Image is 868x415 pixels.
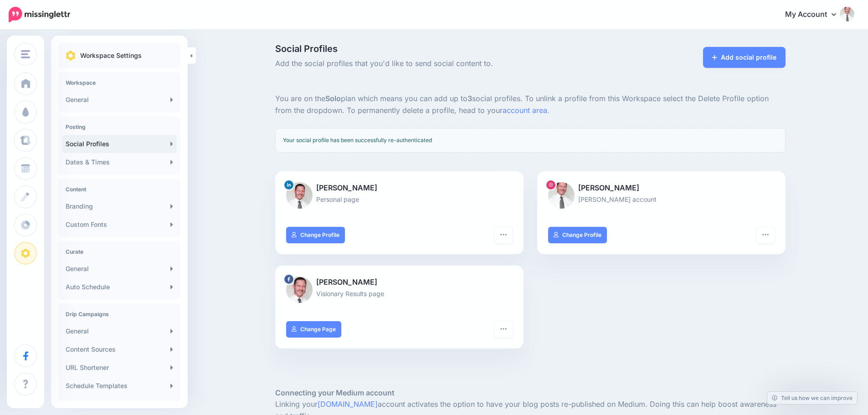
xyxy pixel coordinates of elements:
[62,215,177,234] a: Custom Fonts
[286,277,313,303] img: 82095965_116761656503687_884069681592270848_n-bsa102782.jpg
[467,94,472,103] b: 3
[286,277,513,288] p: [PERSON_NAME]
[62,91,177,109] a: General
[275,387,786,399] h5: Connecting your Medium account
[776,4,854,26] a: My Account
[286,194,513,205] p: Personal page
[62,322,177,340] a: General
[286,182,513,194] p: [PERSON_NAME]
[62,278,177,296] a: Auto Schedule
[548,182,575,209] img: 435416252_431770379253042_7953595969750065402_n-bsa151128.jpg
[21,50,30,58] img: menu.png
[9,7,70,22] img: Missinglettr
[767,392,857,404] a: Tell us how we can improve
[286,321,341,338] a: Change Page
[325,94,341,103] b: Solo
[318,400,378,409] a: [DOMAIN_NAME]
[703,47,786,68] a: Add social profile
[66,79,173,86] h4: Workspace
[275,44,611,53] span: Social Profiles
[62,340,177,359] a: Content Sources
[62,260,177,278] a: General
[62,359,177,377] a: URL Shortener
[62,135,177,153] a: Social Profiles
[275,93,786,117] p: You are on the plan which means you can add up to social profiles. To unlink a profile from this ...
[286,227,345,243] a: Change Profile
[66,311,173,318] h4: Drip Campaigns
[286,288,513,299] p: Visionary Results page
[62,377,177,395] a: Schedule Templates
[62,395,177,413] a: Content Templates
[548,194,775,205] p: [PERSON_NAME] account
[62,153,177,171] a: Dates & Times
[80,50,142,61] p: Workspace Settings
[275,58,611,70] span: Add the social profiles that you'd like to send social content to.
[286,182,313,209] img: 1637687657490-54508.png
[66,123,173,130] h4: Posting
[66,186,173,193] h4: Content
[62,197,177,215] a: Branding
[548,227,607,243] a: Change Profile
[275,128,786,153] div: Your social profile has been successfully re-authenticated
[548,182,775,194] p: [PERSON_NAME]
[503,106,547,115] a: account area
[66,51,76,61] img: settings.png
[66,248,173,255] h4: Curate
